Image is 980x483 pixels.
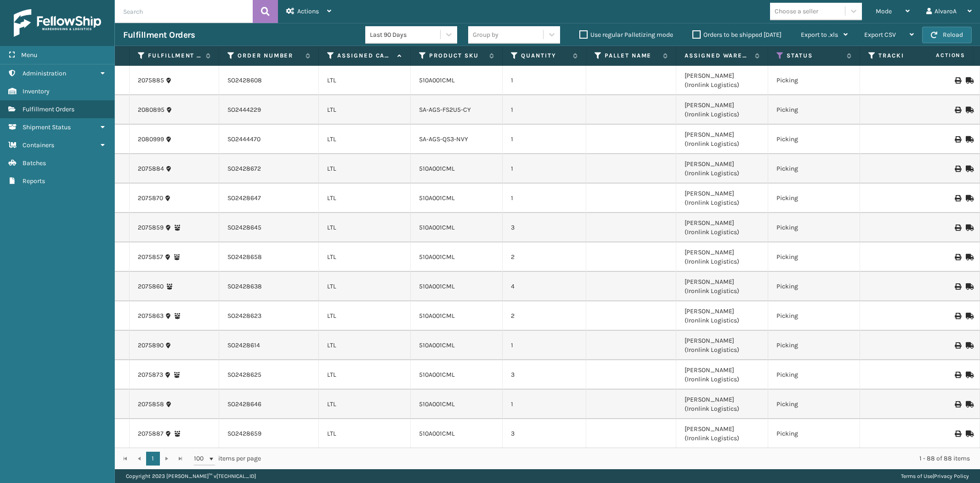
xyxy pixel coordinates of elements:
i: Mark as Shipped [966,224,971,231]
a: 2080895 [138,105,164,115]
td: 3 [503,419,586,448]
span: Containers [23,141,54,149]
td: Picking [768,360,860,390]
i: Print BOL [955,107,960,113]
i: Print BOL [955,254,960,260]
td: [PERSON_NAME] (Ironlink Logistics) [676,272,768,301]
td: 2 [503,301,586,331]
td: Picking [768,154,860,184]
a: 2075870 [138,194,163,203]
i: Print BOL [955,166,960,172]
label: Tracking Number [878,52,934,60]
i: Mark as Shipped [966,166,971,172]
div: Group by [473,30,498,40]
i: Mark as Shipped [966,342,971,349]
span: Actions [297,7,319,15]
td: SO2428625 [219,360,319,390]
i: Mark as Shipped [966,195,971,201]
label: Pallet Name [605,52,658,60]
i: Print BOL [955,342,960,349]
td: LTL [319,301,411,331]
a: 510A001CML [419,371,455,379]
a: Terms of Use [901,473,933,479]
i: Print BOL [955,224,960,231]
td: LTL [319,242,411,272]
span: Actions [907,48,971,63]
a: SA-AGS-FS2U5-CY [419,106,471,114]
td: [PERSON_NAME] (Ironlink Logistics) [676,390,768,419]
i: Mark as Shipped [966,372,971,378]
td: Picking [768,301,860,331]
td: SO2428614 [219,331,319,360]
span: Inventory [23,87,50,95]
td: [PERSON_NAME] (Ironlink Logistics) [676,301,768,331]
a: 2075859 [138,223,164,232]
td: SO2428623 [219,301,319,331]
td: Picking [768,419,860,448]
label: Status [787,52,842,60]
a: SA-AGS-QS3-NVY [419,135,468,143]
td: Picking [768,66,860,95]
a: 2080999 [138,135,164,144]
span: Export CSV [864,31,896,39]
a: 2075863 [138,311,164,321]
label: Assigned Warehouse [685,52,750,60]
td: SO2428646 [219,390,319,419]
i: Mark as Shipped [966,431,971,437]
td: LTL [319,419,411,448]
td: 1 [503,331,586,360]
td: [PERSON_NAME] (Ironlink Logistics) [676,331,768,360]
label: Fulfillment Order Id [148,52,201,60]
h3: Fulfillment Orders [123,29,195,40]
td: [PERSON_NAME] (Ironlink Logistics) [676,360,768,390]
td: [PERSON_NAME] (Ironlink Logistics) [676,66,768,95]
td: 1 [503,390,586,419]
td: 1 [503,154,586,184]
a: 2075858 [138,400,164,409]
a: 2075887 [138,429,164,438]
td: LTL [319,331,411,360]
td: LTL [319,154,411,184]
td: SO2428647 [219,184,319,213]
td: [PERSON_NAME] (Ironlink Logistics) [676,95,768,125]
a: 2075884 [138,164,164,173]
td: [PERSON_NAME] (Ironlink Logistics) [676,184,768,213]
a: 2075885 [138,76,164,85]
td: [PERSON_NAME] (Ironlink Logistics) [676,419,768,448]
a: 1 [146,452,160,466]
i: Print BOL [955,77,960,84]
span: Reports [23,177,45,185]
div: | [901,469,969,483]
a: 510A001CML [419,194,455,202]
span: items per page [194,452,261,466]
i: Mark as Shipped [966,136,971,143]
label: Order Number [238,52,301,60]
td: 4 [503,272,586,301]
i: Print BOL [955,136,960,143]
button: Reload [922,27,972,43]
td: LTL [319,184,411,213]
i: Print BOL [955,195,960,201]
td: LTL [319,360,411,390]
label: Assigned Carrier Service [337,52,393,60]
i: Print BOL [955,283,960,290]
td: Picking [768,213,860,242]
span: Batches [23,159,46,167]
td: SO2428672 [219,154,319,184]
div: Choose a seller [775,6,818,16]
div: Last 90 Days [370,30,441,40]
td: LTL [319,213,411,242]
td: Picking [768,242,860,272]
span: Administration [23,69,66,77]
td: SO2444470 [219,125,319,154]
td: LTL [319,272,411,301]
td: SO2428608 [219,66,319,95]
i: Mark as Shipped [966,283,971,290]
i: Print BOL [955,313,960,319]
td: Picking [768,125,860,154]
td: [PERSON_NAME] (Ironlink Logistics) [676,125,768,154]
span: Fulfillment Orders [23,105,74,113]
span: Menu [21,51,37,59]
i: Mark as Shipped [966,107,971,113]
i: Mark as Shipped [966,254,971,260]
